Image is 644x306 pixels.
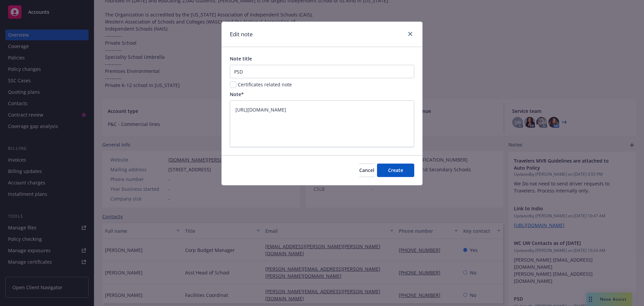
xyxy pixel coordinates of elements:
[230,55,252,62] span: Note title
[230,100,414,147] textarea: [URL][DOMAIN_NAME]
[377,164,414,177] button: Create
[230,30,253,39] h1: Edit note
[359,164,374,177] button: Cancel
[238,81,292,88] span: Certificates related note
[406,30,414,38] a: close
[388,167,403,173] span: Create
[230,91,244,97] span: Note*
[359,167,374,173] span: Cancel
